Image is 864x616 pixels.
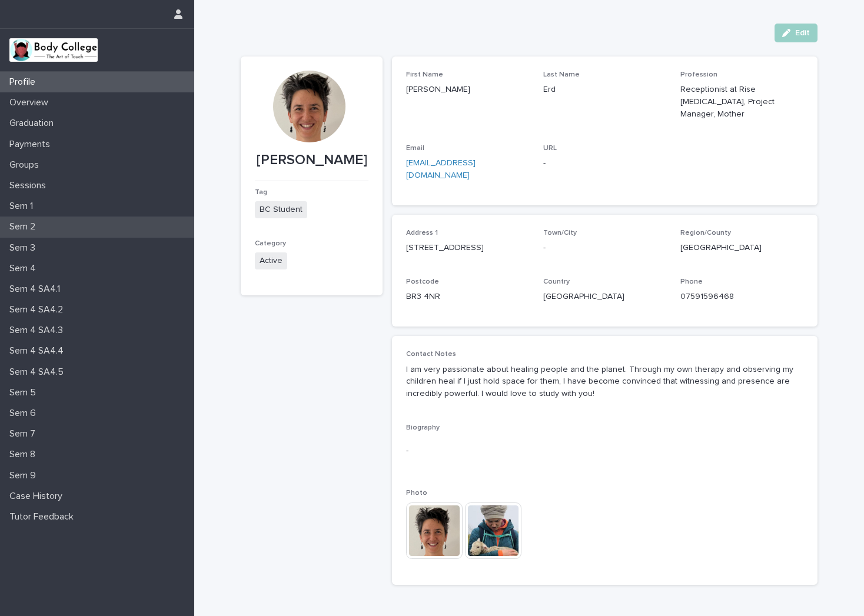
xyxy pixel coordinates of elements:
[5,367,73,378] p: Sem 4 SA4.5
[543,242,666,254] p: -
[406,364,803,400] p: I am very passionate about healing people and the planet. Through my own therapy and observing my...
[5,180,55,191] p: Sessions
[543,157,666,169] p: -
[775,24,818,42] button: Edit
[5,511,83,522] p: Tutor Feedback
[680,84,803,120] p: Receptionist at Rise [MEDICAL_DATA], Project Manager, Mother
[255,201,307,218] span: BC Student
[680,292,734,301] a: 07591596468
[406,490,427,497] span: Photo
[5,491,72,502] p: Case History
[5,325,72,336] p: Sem 4 SA4.3
[543,278,570,285] span: Country
[5,221,45,232] p: Sem 2
[5,159,48,171] p: Groups
[255,252,287,269] span: Active
[406,242,529,254] p: [STREET_ADDRESS]
[5,118,63,129] p: Graduation
[406,84,529,96] p: [PERSON_NAME]
[795,29,810,37] span: Edit
[255,240,286,247] span: Category
[5,345,73,357] p: Sem 4 SA4.4
[5,76,45,88] p: Profile
[5,139,59,150] p: Payments
[543,84,666,96] p: Erd
[255,152,368,169] p: [PERSON_NAME]
[406,291,529,303] p: BR3 4NR
[406,351,456,358] span: Contact Notes
[5,97,58,108] p: Overview
[406,71,443,78] span: First Name
[5,408,45,419] p: Sem 6
[406,145,424,152] span: Email
[543,229,577,237] span: Town/City
[406,278,439,285] span: Postcode
[406,159,476,179] a: [EMAIL_ADDRESS][DOMAIN_NAME]
[406,445,803,457] p: -
[9,38,98,62] img: xvtzy2PTuGgGH0xbwGb2
[5,304,72,315] p: Sem 4 SA4.2
[5,449,45,460] p: Sem 8
[5,284,69,295] p: Sem 4 SA4.1
[680,242,803,254] p: [GEOGRAPHIC_DATA]
[5,387,45,398] p: Sem 5
[543,291,666,303] p: [GEOGRAPHIC_DATA]
[680,278,703,285] span: Phone
[5,263,45,274] p: Sem 4
[5,428,45,439] p: Sem 7
[406,424,440,431] span: Biography
[5,470,45,481] p: Sem 9
[680,229,731,237] span: Region/County
[406,229,438,237] span: Address 1
[5,242,45,254] p: Sem 3
[5,201,42,212] p: Sem 1
[543,145,557,152] span: URL
[680,71,717,78] span: Profession
[255,189,267,196] span: Tag
[543,71,580,78] span: Last Name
